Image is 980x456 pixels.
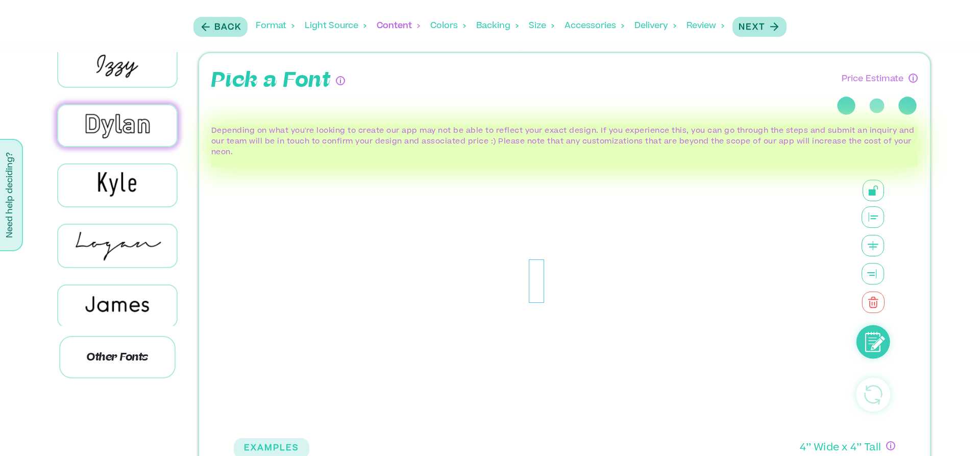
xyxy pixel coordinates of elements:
img: Dylan [58,105,177,147]
div: Review [687,10,724,42]
div: Light Source [305,10,366,42]
div: Delivery [634,10,676,42]
button: Next [732,17,787,37]
p: Next [739,21,765,34]
img: James [58,285,177,327]
div: Content [377,10,420,42]
div: If you have questions about size, or if you can’t design exactly what you want here, no worries! ... [886,441,895,450]
div: Have questions about pricing or just need a human touch? Go through the process and submit an inq... [909,74,918,83]
p: Other Fonts [59,336,176,378]
p: Back [214,21,241,34]
img: Kyle [58,164,177,206]
p: Pick a Font [211,65,331,96]
div: Format [256,10,295,42]
div: Accessories [565,10,624,42]
iframe: Chat Widget [929,407,980,456]
img: Izzy [58,45,177,87]
p: Depending on what you're looking to create our app may not be able to reflect your exact design. ... [211,126,918,158]
p: Price Estimate [842,70,903,85]
div: Backing [476,10,519,42]
img: Logan [58,225,177,267]
button: Back [193,17,248,37]
div: Colors [430,10,466,42]
div: Size [529,10,554,42]
div: three-dots-loading [836,85,918,126]
p: 4 ’’ Wide x 4 ’’ Tall [800,441,881,456]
